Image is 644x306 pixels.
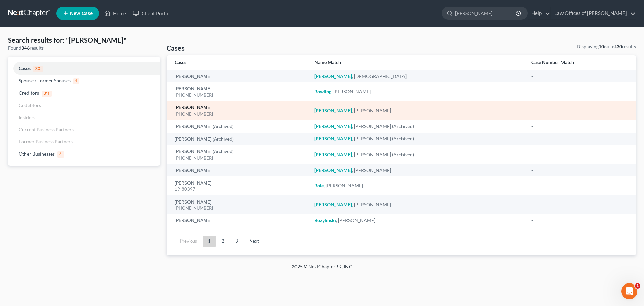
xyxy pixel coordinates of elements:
div: , [PERSON_NAME] [314,201,520,208]
a: Spouse / Former Spouses1 [8,75,160,87]
a: 3 [230,236,244,247]
span: Former Business Partners [19,139,73,144]
span: 1 [635,283,640,289]
a: [PERSON_NAME] [175,74,211,79]
span: 311 [42,91,52,97]
span: Current Business Partners [19,127,74,132]
h4: Search results for: "[PERSON_NAME]" [8,35,160,45]
a: Next [244,236,264,247]
em: [PERSON_NAME] [314,107,352,113]
a: Current Business Partners [8,124,160,136]
a: Insiders [8,112,160,124]
span: Creditors [19,90,39,96]
a: 1 [203,236,216,247]
span: Codebtors [19,102,41,108]
span: 30 [33,66,43,72]
a: [PERSON_NAME] [175,168,211,173]
a: Help [528,7,550,19]
a: Codebtors [8,99,160,112]
span: Spouse / Former Spouses [19,78,71,83]
a: 2 [216,236,230,247]
div: , [PERSON_NAME] [314,167,520,174]
a: Client Portal [129,7,173,19]
a: Creditors311 [8,87,160,99]
em: [PERSON_NAME] [314,202,352,207]
a: Law Offices of [PERSON_NAME] [551,7,636,19]
div: - [531,135,628,142]
a: [PERSON_NAME] [175,218,211,223]
a: [PERSON_NAME] [175,200,211,205]
span: Insiders [19,115,35,120]
div: - [531,201,628,208]
div: 19-80397 [175,186,304,192]
input: Search by name... [455,7,517,19]
em: Bozylinski [314,217,336,223]
div: - [531,151,628,158]
a: [PERSON_NAME] (Archived) [175,137,234,142]
th: Cases [167,55,309,70]
div: - [531,107,628,114]
strong: 10 [599,44,604,49]
div: , [DEMOGRAPHIC_DATA] [314,73,520,80]
div: , [PERSON_NAME] [314,107,520,114]
div: Displaying out of results [577,43,636,50]
a: [PERSON_NAME] [175,181,211,186]
div: - [531,182,628,189]
div: , [PERSON_NAME] (Archived) [314,135,520,142]
em: Bole [314,183,324,188]
div: - [531,217,628,224]
div: [PHONE_NUMBER] [175,111,304,117]
div: - [531,73,628,80]
div: , [PERSON_NAME] (Archived) [314,123,520,130]
th: Case Number Match [526,55,636,70]
a: [PERSON_NAME] (Archived) [175,124,234,129]
strong: 30 [616,44,622,49]
div: , [PERSON_NAME] [314,182,520,189]
a: [PERSON_NAME] (Archived) [175,149,234,154]
div: - [531,123,628,130]
a: [PERSON_NAME] [175,105,211,110]
iframe: Intercom live chat [621,283,637,299]
div: , [PERSON_NAME] [314,217,520,224]
div: , [PERSON_NAME] [314,88,520,95]
em: Bowling [314,89,331,94]
a: Other Businesses4 [8,148,160,160]
a: Former Business Partners [8,136,160,148]
span: Cases [19,65,31,71]
span: 4 [57,151,64,158]
div: 2025 © NextChapterBK, INC [131,263,513,275]
div: [PHONE_NUMBER] [175,205,304,211]
span: 1 [73,78,79,84]
em: [PERSON_NAME] [314,151,352,157]
em: [PERSON_NAME] [314,167,352,173]
h4: Cases [167,43,185,53]
em: [PERSON_NAME] [314,123,352,129]
div: , [PERSON_NAME] (Archived) [314,151,520,158]
span: New Case [70,11,93,16]
div: Found results [8,45,160,51]
div: [PHONE_NUMBER] [175,92,304,98]
a: Cases30 [8,62,160,75]
div: - [531,88,628,95]
div: [PHONE_NUMBER] [175,155,304,161]
span: Other Businesses [19,151,55,157]
a: [PERSON_NAME] [175,87,211,91]
a: Home [101,7,129,19]
em: [PERSON_NAME] [314,73,352,79]
strong: 346 [21,45,30,51]
em: [PERSON_NAME] [314,136,352,141]
div: - [531,167,628,174]
th: Name Match [309,55,526,70]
